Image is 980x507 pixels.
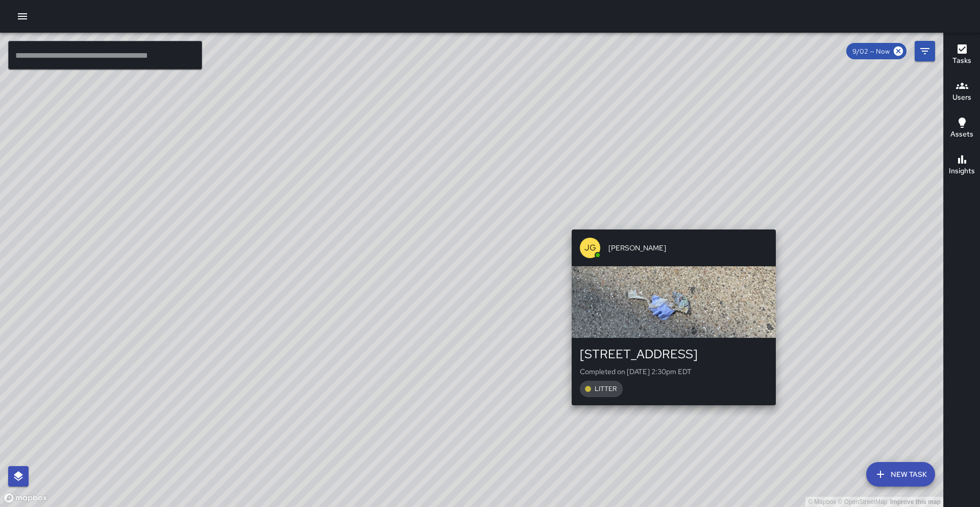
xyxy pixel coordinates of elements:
div: [STREET_ADDRESS] [580,346,768,362]
button: JG[PERSON_NAME][STREET_ADDRESS]Completed on [DATE] 2:30pm EDTLITTER [572,229,776,405]
h6: Assets [950,129,973,140]
span: 9/02 — Now [846,47,896,56]
h6: Users [952,92,971,103]
p: Completed on [DATE] 2:30pm EDT [580,366,768,377]
p: JG [584,242,596,254]
h6: Insights [949,166,975,177]
span: [PERSON_NAME] [608,243,768,253]
button: Users [944,74,980,110]
div: 9/02 — Now [846,43,906,59]
button: Insights [944,147,980,184]
h6: Tasks [952,55,971,66]
button: Filters [915,41,935,61]
button: New Task [866,462,935,487]
span: LITTER [589,384,623,393]
button: Assets [944,110,980,147]
button: Tasks [944,37,980,74]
